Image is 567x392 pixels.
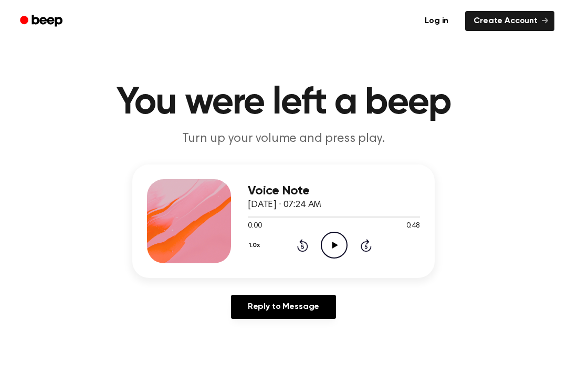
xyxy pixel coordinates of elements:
[465,11,554,31] a: Create Account
[82,130,485,148] p: Turn up your volume and press play.
[406,221,420,232] span: 0:48
[248,236,264,254] button: 1.0x
[414,9,459,33] a: Log in
[248,184,420,198] h3: Voice Note
[15,84,552,122] h1: You were left a beep
[248,200,321,210] span: [DATE] · 07:24 AM
[231,295,336,319] a: Reply to Message
[248,221,261,232] span: 0:00
[13,11,72,32] a: Beep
